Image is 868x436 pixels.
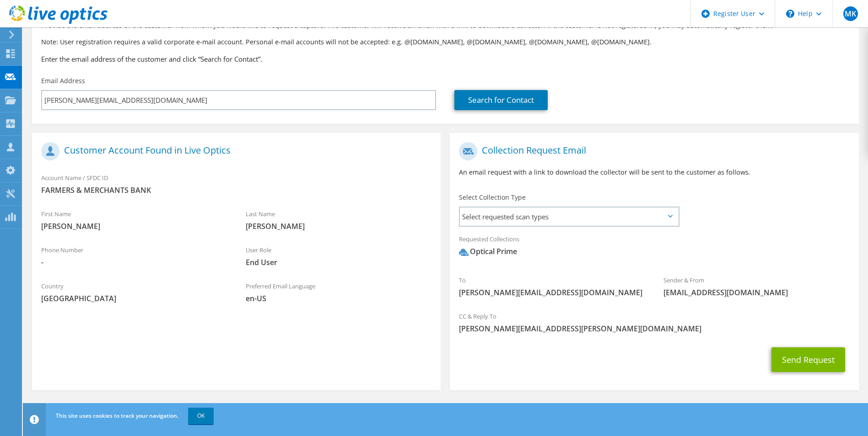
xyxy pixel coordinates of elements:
[32,168,441,200] div: Account Name / SFDC ID
[459,142,845,160] h1: Collection Request Email
[454,90,548,110] a: Search for Contact
[246,257,432,267] span: End User
[188,408,214,424] a: OK
[450,307,858,338] div: CC & Reply To
[41,142,427,160] h1: Customer Account Found in Live Optics
[450,271,654,302] div: To
[450,229,858,266] div: Requested Collections
[41,185,431,195] span: FARMERS & MERCHANTS BANK
[237,276,441,308] div: Preferred Email Language
[786,10,794,18] svg: \n
[654,271,859,302] div: Sender & From
[459,324,849,334] span: [PERSON_NAME][EMAIL_ADDRESS][PERSON_NAME][DOMAIN_NAME]
[663,287,850,298] span: [EMAIL_ADDRESS][DOMAIN_NAME]
[41,293,227,303] span: [GEOGRAPHIC_DATA]
[41,257,227,267] span: -
[41,76,85,85] label: Email Address
[41,54,850,64] h3: Enter the email address of the customer and click “Search for Contact”.
[843,6,858,21] span: MK
[771,347,845,372] button: Send Request
[56,412,178,420] span: This site uses cookies to track your navigation.
[41,221,227,231] span: [PERSON_NAME]
[459,167,849,177] p: An email request with a link to download the collector will be sent to the customer as follows.
[237,204,441,236] div: Last Name
[246,293,432,303] span: en-US
[459,246,517,257] div: Optical Prime
[460,207,678,226] span: Select requested scan types
[32,204,237,236] div: First Name
[459,193,526,202] label: Select Collection Type
[237,240,441,272] div: User Role
[32,276,237,308] div: Country
[32,240,237,272] div: Phone Number
[41,37,850,47] p: Note: User registration requires a valid corporate e-mail account. Personal e-mail accounts will ...
[459,287,645,298] span: [PERSON_NAME][EMAIL_ADDRESS][DOMAIN_NAME]
[246,221,432,231] span: [PERSON_NAME]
